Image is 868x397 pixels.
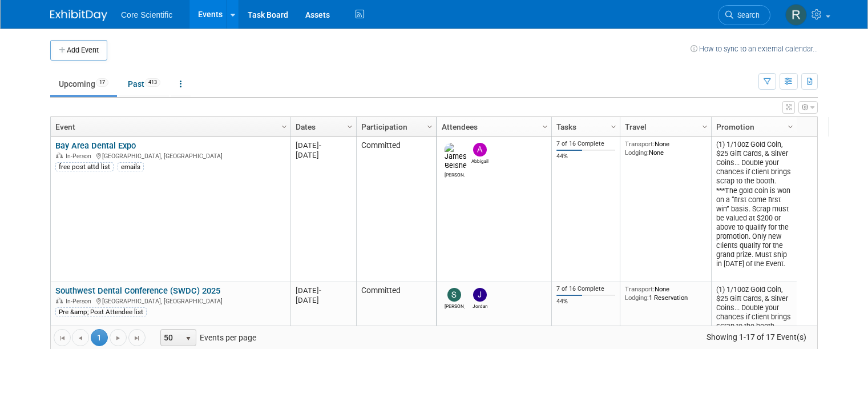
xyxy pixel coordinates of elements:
div: [DATE] [296,141,351,150]
img: James Belshe [445,143,467,170]
a: Search [718,5,770,25]
span: In-Person [66,298,95,305]
span: 1 [91,329,108,346]
span: - [319,286,321,295]
span: Transport: [625,140,655,148]
span: Go to the last page [132,334,142,343]
a: Go to the previous page [72,329,89,346]
a: Column Settings [608,117,620,134]
div: [GEOGRAPHIC_DATA], [GEOGRAPHIC_DATA] [55,296,285,306]
div: None None [625,140,707,157]
a: Column Settings [699,117,712,134]
div: free post attd list [55,162,114,171]
span: Column Settings [425,122,434,131]
a: Bay Area Dental Expo [55,141,136,151]
a: Participation [361,117,429,137]
span: In-Person [66,153,95,160]
a: Tasks [556,117,612,137]
div: [DATE] [296,295,351,305]
a: Column Settings [278,117,291,134]
div: James Belshe [445,170,465,178]
span: Go to the next page [114,334,123,343]
div: [DATE] [296,286,351,295]
td: (1) 1/10oz Gold Coin, $25 Gift Cards, & Silver Coins... Double your chances if client brings scra... [711,137,797,282]
span: Go to the first page [58,334,67,343]
span: Go to the previous page [76,334,85,343]
img: Rachel Wolff [785,4,807,26]
div: Pre &amp; Post Attendee list [55,307,147,316]
span: Search [733,11,760,19]
a: Past413 [119,73,169,95]
a: Event [55,117,283,137]
div: 7 of 16 Complete [556,140,616,148]
div: emails [118,162,144,171]
span: Showing 1-17 of 17 Event(s) [696,329,817,345]
div: [GEOGRAPHIC_DATA], [GEOGRAPHIC_DATA] [55,151,285,161]
span: Core Scientific [121,10,172,19]
span: Events per page [146,329,268,346]
img: Jordan McCullough [473,288,487,302]
span: Column Settings [345,122,354,131]
img: In-Person Event [56,153,63,158]
span: Column Settings [700,122,709,131]
span: Transport: [625,285,655,293]
a: Go to the next page [110,329,127,346]
a: Southwest Dental Conference (SWDC) 2025 [55,286,220,296]
img: ExhibitDay [50,10,107,21]
a: How to sync to an external calendar... [691,45,818,53]
span: Column Settings [540,122,550,131]
a: Attendees [442,117,544,137]
td: Committed [356,137,436,282]
a: Go to the first page [54,329,71,346]
span: Column Settings [786,122,795,131]
div: Jordan McCullough [470,302,490,309]
span: 413 [145,78,160,87]
div: Sam Robinson [445,302,465,309]
div: [DATE] [296,150,351,160]
span: Lodging: [625,294,649,302]
div: 44% [556,298,616,306]
div: 7 of 16 Complete [556,285,616,293]
a: Promotion [716,117,789,137]
span: select [184,334,193,343]
span: Lodging: [625,149,649,157]
a: Go to the last page [128,329,146,346]
button: Add Event [50,40,107,61]
span: Column Settings [609,122,618,131]
img: Sam Robinson [447,288,461,302]
a: Dates [296,117,349,137]
a: Column Settings [424,117,437,134]
img: In-Person Event [56,298,63,303]
span: - [319,141,321,150]
a: Column Settings [344,117,357,134]
img: Abbigail Belshe [473,143,487,157]
a: Upcoming17 [50,73,117,95]
a: Column Settings [539,117,552,134]
div: 44% [556,153,616,161]
span: 17 [96,78,108,87]
span: 50 [161,330,180,346]
span: Column Settings [280,122,289,131]
div: Abbigail Belshe [470,157,490,164]
a: Travel [625,117,704,137]
a: Column Settings [785,117,797,134]
div: None 1 Reservation [625,285,707,302]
